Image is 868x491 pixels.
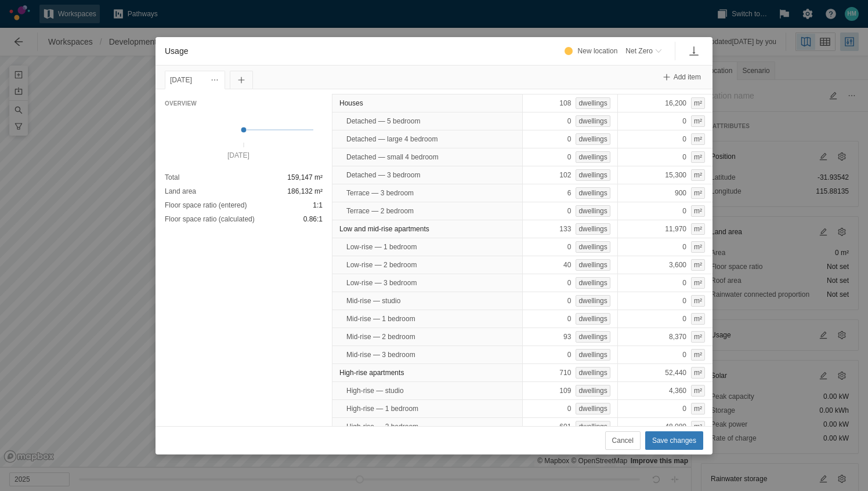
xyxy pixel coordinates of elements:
[694,206,702,216] span: m²
[165,99,197,109] h5: Overview
[694,242,702,252] span: m²
[522,130,618,148] div: 0dwellings
[522,363,618,382] div: 710dwellings
[522,256,618,274] div: 40dwellings
[578,98,607,108] span: dwellings
[694,314,702,324] span: m²
[578,296,607,306] span: dwellings
[617,184,713,202] div: 900m²
[339,367,404,379] span: High-rise apartments
[522,112,618,130] div: 0dwellings
[165,199,247,211] span: Floor space ratio (entered)
[522,328,618,346] div: 93dwellings
[346,277,417,289] span: Low-rise — 3 bedroom
[578,385,607,396] span: dwellings
[287,172,323,183] span: 159,147 m²
[578,368,607,378] span: dwellings
[617,381,713,400] div: 4,360m²
[522,94,618,112] div: 108dwellings
[346,241,417,253] span: Low-rise — 1 bedroom
[346,331,415,343] span: Mid-rise — 2 bedroom
[617,202,713,220] div: 0m²
[522,310,618,328] div: 0dwellings
[617,363,713,382] div: 52,440m²
[578,170,607,180] span: dwellings
[522,220,618,238] div: 133dwellings
[522,417,618,436] div: 601dwellings
[165,45,188,57] h2: Usage
[165,172,179,183] span: Total
[578,332,607,342] span: dwellings
[694,170,702,180] span: m²
[578,116,607,126] span: dwellings
[522,166,618,184] div: 102dwellings
[617,94,713,112] div: 16,200m²
[694,350,702,360] span: m²
[622,42,666,60] button: Net Zero
[578,421,607,432] span: dwellings
[578,206,607,216] span: dwellings
[694,385,702,396] span: m²
[346,403,418,414] span: High-rise — 1 bedroom
[694,332,702,342] span: m²
[578,403,607,414] span: dwellings
[346,133,437,145] span: Detached — large 4 bedroom
[694,134,702,144] span: m²
[155,37,713,454] div: Usage
[287,186,323,197] span: 186,132 m²
[660,70,703,84] button: Add item
[625,45,653,57] span: Net Zero
[617,238,713,256] div: 0m²
[522,274,618,292] div: 0dwellings
[694,421,702,432] span: m²
[522,399,618,418] div: 0dwellings
[617,310,713,328] div: 0m²
[522,184,618,202] div: 6dwellings
[617,292,713,310] div: 0m²
[645,431,703,450] button: Save changes
[617,112,713,130] div: 0m²
[578,242,607,252] span: dwellings
[617,345,713,364] div: 0m²
[694,296,702,306] span: m²
[522,292,618,310] div: 0dwellings
[339,97,363,109] span: Houses
[165,213,255,225] span: Floor space ratio (calculated)
[694,278,702,288] span: m²
[578,278,607,288] span: dwellings
[694,224,702,234] span: m²
[694,403,702,414] span: m²
[578,224,607,234] span: dwellings
[578,188,607,198] span: dwellings
[165,186,196,197] span: Land area
[522,202,618,220] div: 0dwellings
[346,385,404,397] span: High-rise — studio
[346,151,439,163] span: Detached — small 4 bedroom
[617,166,713,184] div: 15,300m²
[617,274,713,292] div: 0m²
[617,399,713,418] div: 0m²
[303,213,323,225] span: 0.86 :1
[694,188,702,198] span: m²
[522,345,618,364] div: 0dwellings
[617,328,713,346] div: 8,370m²
[346,349,415,361] span: Mid-rise — 3 bedroom
[346,313,415,325] span: Mid-rise — 1 bedroom
[578,152,607,162] span: dwellings
[313,199,323,211] span: 1 :1
[617,417,713,436] div: 48,080m²
[578,350,607,360] span: dwellings
[170,74,220,86] div: [DATE]
[617,256,713,274] div: 3,600m²
[674,72,701,82] span: Add item
[617,130,713,148] div: 0m²
[346,187,414,199] span: Terrace — 3 bedroom
[652,435,696,446] span: Save changes
[346,205,414,217] span: Terrace — 2 bedroom
[612,435,634,446] span: Cancel
[346,295,400,307] span: Mid-rise — studio
[578,314,607,324] span: dwellings
[522,238,618,256] div: 0dwellings
[339,223,429,235] span: Low and mid-rise apartments
[694,368,702,378] span: m²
